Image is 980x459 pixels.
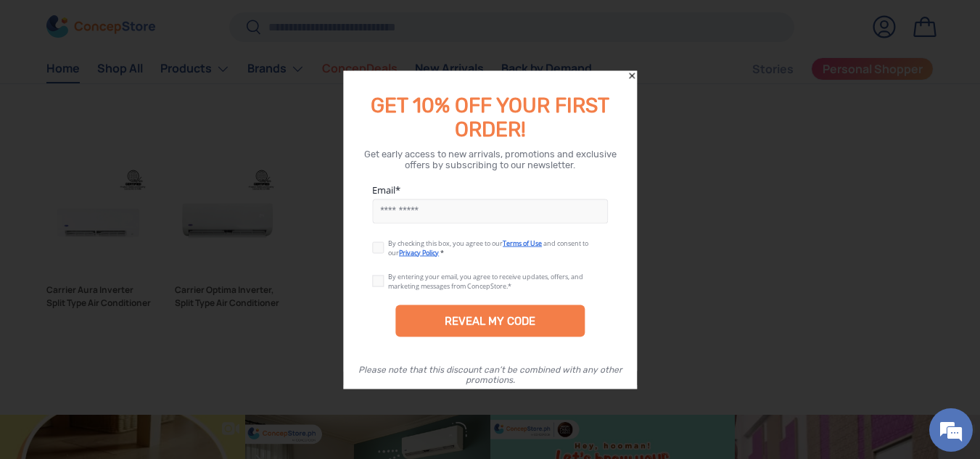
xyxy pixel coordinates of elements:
span: We're online! [84,137,200,284]
textarea: Type your message and hit 'Enter' [7,305,276,356]
div: REVEAL MY CODE [445,314,535,327]
div: Chat with us now [75,81,244,100]
span: GET 10% OFF YOUR FIRST ORDER! [371,93,609,141]
div: Close [627,70,637,80]
div: Please note that this discount can’t be combined with any other promotions. [358,364,622,384]
div: By entering your email, you agree to receive updates, offers, and marketing messages from ConcepS... [388,271,583,290]
label: Email [372,183,608,196]
span: By checking this box, you agree to our [388,238,503,247]
div: Minimize live chat window [238,7,273,42]
span: and consent to our [388,238,588,257]
div: REVEAL MY CODE [395,305,585,336]
div: Get early access to new arrivals, promotions and exclusive offers by subscribing to our newsletter. [361,148,619,170]
a: Terms of Use [503,238,542,247]
a: Privacy Policy [399,247,439,257]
